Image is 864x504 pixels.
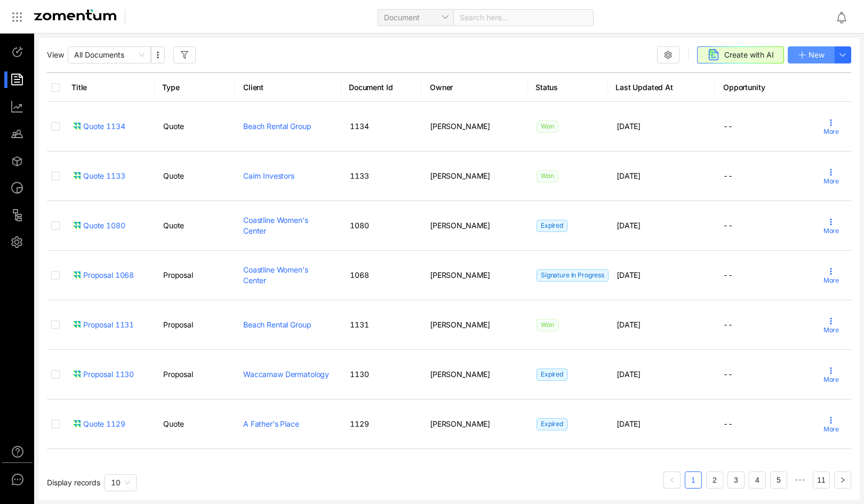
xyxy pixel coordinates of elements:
span: Won [537,319,558,331]
td: [DATE] [608,300,715,350]
span: Won [537,121,558,133]
span: Won [537,170,558,182]
a: Quote 1134 [73,121,146,132]
span: Expired [537,220,567,232]
a: Quote 1080 [73,220,146,231]
button: Create with AI [697,46,784,63]
td: [PERSON_NAME] [421,350,528,399]
td: 1080 [341,201,421,251]
td: 1131 [341,300,421,350]
td: Proposal [155,251,235,300]
span: Signature In Progress [537,269,609,282]
span: Last Updated At [615,82,701,93]
td: [PERSON_NAME] [421,399,528,449]
td: 1132 [341,449,421,499]
li: 3 [727,471,745,489]
a: 3 [728,472,744,488]
td: Proposal [155,350,235,399]
li: 4 [749,471,766,489]
a: 5 [771,472,787,488]
td: Quote [155,399,235,449]
a: Cairn Investors [243,171,294,180]
a: 4 [749,472,765,488]
span: Document [384,10,447,26]
span: Document Id [349,82,408,93]
td: 1134 [341,102,421,151]
td: Quote [155,102,235,151]
td: Quote [155,151,235,201]
span: left [669,477,675,483]
th: Opportunity [715,72,821,102]
span: Display records [47,478,100,487]
li: 11 [813,471,830,489]
td: -- [715,449,821,499]
a: Coastline Women's Center [243,215,308,235]
a: Beach Rental Group [243,122,311,131]
div: Proposal 1068 [73,270,134,281]
td: 1130 [341,350,421,399]
a: Proposal 1131 [73,319,146,330]
td: [DATE] [608,251,715,300]
td: [DATE] [608,102,715,151]
td: [DATE] [608,201,715,251]
td: -- [715,102,821,151]
span: Title [71,82,141,93]
td: [DATE] [608,449,715,499]
span: Type [162,82,221,93]
a: Quote 1133 [73,171,146,181]
a: 11 [813,472,829,488]
span: New [809,49,825,61]
div: Quote 1133 [73,171,125,181]
td: 1133 [341,151,421,201]
th: Client [235,72,341,102]
span: More [823,226,839,236]
div: Proposal 1131 [73,319,134,330]
a: 1 [685,472,701,488]
span: Create with AI [724,49,774,61]
td: -- [715,201,821,251]
td: Proposal [155,449,235,499]
td: [DATE] [608,350,715,399]
span: ••• [791,471,809,489]
div: Quote 1080 [73,220,125,231]
img: Zomentum Logo [34,10,116,20]
a: 2 [707,472,723,488]
td: [PERSON_NAME] [421,251,528,300]
li: 5 [770,471,787,489]
span: Expired [537,369,567,381]
td: -- [715,300,821,350]
a: Quote 1129 [73,419,146,429]
a: Waccamaw Dermatology [243,370,329,379]
span: Status [535,82,595,93]
span: Expired [537,418,567,430]
td: Proposal [155,300,235,350]
td: -- [715,399,821,449]
td: [PERSON_NAME] [421,102,528,151]
td: -- [715,151,821,201]
a: A Father's Place [243,419,299,428]
span: More [823,177,839,186]
span: right [839,477,846,483]
span: More [823,375,839,385]
li: Previous Page [663,471,681,489]
div: Proposal 1130 [73,369,134,380]
td: 1068 [341,251,421,300]
td: [PERSON_NAME] [421,300,528,350]
button: right [834,471,851,489]
span: View [47,50,63,60]
th: Owner [421,72,528,102]
td: [PERSON_NAME] [421,151,528,201]
a: Proposal 1068 [73,270,146,281]
span: All Documents [74,47,145,63]
span: More [823,127,839,137]
td: Quote [155,201,235,251]
a: Coastline Women's Center [243,265,308,285]
td: [PERSON_NAME] [421,201,528,251]
li: 2 [706,471,723,489]
td: [DATE] [608,399,715,449]
div: Quote 1129 [73,419,125,429]
button: left [663,471,681,489]
li: 1 [685,471,702,489]
button: New [788,46,835,63]
td: -- [715,350,821,399]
